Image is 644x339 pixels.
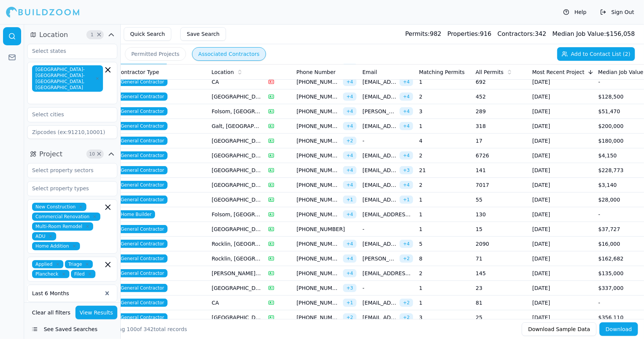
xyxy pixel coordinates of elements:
span: Home Builder [117,210,155,219]
td: 130 [473,207,529,222]
td: CA [209,296,265,310]
button: Add to Contact List (2) [557,47,635,61]
span: [EMAIL_ADDRESS][DOMAIN_NAME] [363,270,413,277]
td: 1 [416,281,473,296]
div: Location [212,68,262,76]
td: Galt, [GEOGRAPHIC_DATA] [209,119,265,134]
span: Clear Project filters [96,152,102,156]
span: [PHONE_NUMBER] [297,225,357,233]
td: [GEOGRAPHIC_DATA], [GEOGRAPHIC_DATA] [209,89,265,104]
span: [PHONE_NUMBER] [297,240,340,248]
td: [DATE] [529,207,595,222]
td: [DATE] [529,237,595,251]
div: Email [363,68,413,76]
td: 2090 [473,237,529,251]
span: + 4 [400,78,413,86]
button: Clear all filters [30,306,72,319]
span: + 4 [400,181,413,189]
span: Filed [71,270,96,278]
span: Contractors: [498,30,535,37]
td: [DATE] [529,178,595,193]
td: [GEOGRAPHIC_DATA], [GEOGRAPHIC_DATA] [209,134,265,148]
td: Folsom, [GEOGRAPHIC_DATA] [209,207,265,222]
td: 81 [473,296,529,310]
td: [DATE] [529,251,595,266]
td: 1 [416,193,473,207]
button: Download [599,322,638,336]
span: General Contractor [117,137,168,145]
span: Location [39,29,68,40]
span: Clear Location filters [96,33,102,37]
span: [EMAIL_ADDRESS][DOMAIN_NAME] [363,211,413,218]
td: 2 [416,89,473,104]
td: 1 [416,207,473,222]
input: Zipcodes (ex:91210,10001) [27,125,117,139]
span: General Contractor [117,284,168,292]
div: Showing of total records [103,325,187,333]
span: [PHONE_NUMBER] [297,314,340,321]
div: $ 156,058 [552,29,635,39]
div: Contractor Type [117,68,206,76]
td: 2 [416,266,473,281]
button: Download Sample Data [522,322,596,336]
span: [PHONE_NUMBER] [297,196,340,203]
span: + 2 [343,137,357,145]
td: 452 [473,89,529,104]
div: 982 [405,29,441,39]
td: [DATE] [529,89,595,104]
div: Matching Permits [419,68,470,76]
span: General Contractor [117,196,168,204]
span: + 1 [343,299,357,307]
td: 6726 [473,148,529,163]
td: CA [209,75,265,89]
span: + 4 [343,122,357,130]
span: [EMAIL_ADDRESS][DOMAIN_NAME] [363,78,397,86]
td: [DATE] [529,75,595,89]
span: General Contractor [117,107,168,116]
td: [DATE] [529,281,595,296]
span: [PHONE_NUMBER] [297,211,340,218]
span: Permits: [405,30,430,37]
button: Quick Search [124,27,171,41]
span: General Contractor [117,269,168,277]
span: Applied [32,260,63,268]
span: + 4 [400,151,413,160]
span: Plancheck [32,270,69,278]
td: 21 [416,163,473,178]
span: [EMAIL_ADDRESS][DOMAIN_NAME] [363,196,397,203]
span: General Contractor [117,313,168,322]
span: [PHONE_NUMBER] [297,137,340,145]
button: View Results [75,306,118,319]
span: ADU [32,232,56,240]
td: [GEOGRAPHIC_DATA], [GEOGRAPHIC_DATA] [209,178,265,193]
span: [PERSON_NAME][EMAIL_ADDRESS][DOMAIN_NAME] [363,108,397,115]
td: [GEOGRAPHIC_DATA], [GEOGRAPHIC_DATA] [209,310,265,325]
span: + 4 [343,240,357,248]
td: [DATE] [529,222,595,237]
td: 25 [473,310,529,325]
td: 71 [473,251,529,266]
span: 100 [127,326,137,332]
td: 15 [473,222,529,237]
span: [PHONE_NUMBER] [297,152,340,159]
span: [PERSON_NAME][EMAIL_ADDRESS][DOMAIN_NAME] [363,255,397,262]
span: General Contractor [117,151,168,160]
span: + 4 [343,210,357,219]
span: [PHONE_NUMBER] [297,255,340,262]
span: [EMAIL_ADDRESS][DOMAIN_NAME] [363,152,397,159]
span: General Contractor [117,299,168,307]
button: See Saved Searches [27,322,117,336]
span: + 4 [400,92,413,101]
span: + 4 [343,92,357,101]
span: [EMAIL_ADDRESS][DOMAIN_NAME] [363,240,397,248]
div: 342 [498,29,546,39]
span: [PHONE_NUMBER] [297,93,340,100]
td: 8 [416,251,473,266]
td: [PERSON_NAME], [GEOGRAPHIC_DATA] [209,266,265,281]
td: 692 [473,75,529,89]
span: General Contractor [117,181,168,189]
span: [PHONE_NUMBER] [297,270,340,277]
td: - [360,281,416,296]
td: [DATE] [529,104,595,119]
span: [PHONE_NUMBER] [297,122,340,130]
